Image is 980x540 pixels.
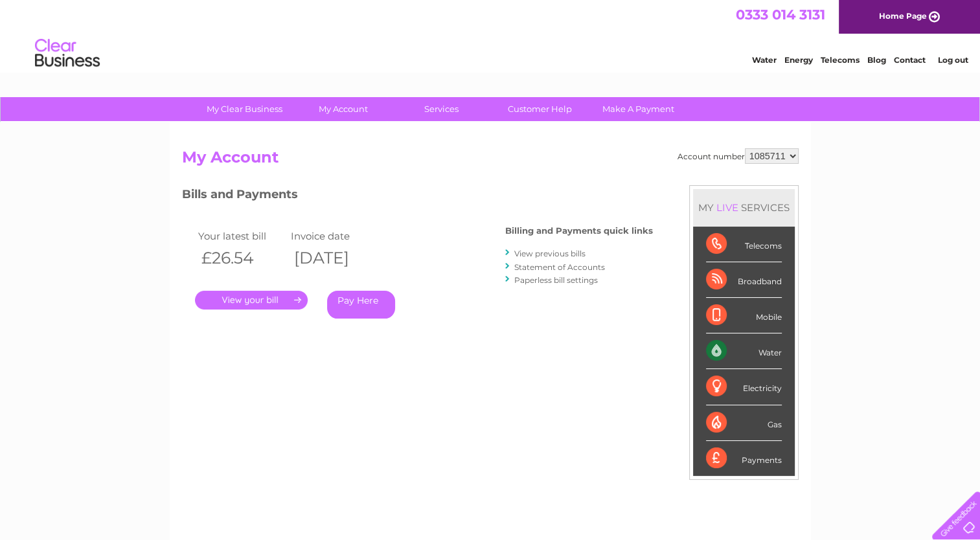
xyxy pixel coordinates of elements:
h4: Billing and Payments quick links [505,226,653,236]
a: My Account [290,97,396,121]
a: Services [388,97,495,121]
a: Paperless bill settings [514,275,598,285]
div: Telecoms [706,227,782,262]
div: Broadband [706,262,782,298]
a: Statement of Accounts [514,262,605,272]
td: Your latest bill [195,227,288,245]
a: My Clear Business [191,97,298,121]
a: Pay Here [327,291,395,319]
div: Water [706,333,782,369]
div: Mobile [706,298,782,333]
a: Log out [937,55,968,65]
div: Gas [706,405,782,441]
div: LIVE [714,201,741,214]
a: Make A Payment [585,97,692,121]
h3: Bills and Payments [182,185,653,208]
h2: My Account [182,148,799,173]
a: View previous bills [514,249,586,258]
div: Account number [678,148,799,164]
div: MY SERVICES [693,189,795,226]
a: Blog [867,55,886,65]
a: 0333 014 3131 [736,6,825,23]
th: £26.54 [195,245,288,271]
a: Energy [784,55,813,65]
div: Payments [706,441,782,476]
a: Water [752,55,777,65]
a: Customer Help [486,97,593,121]
div: Clear Business is a trading name of Verastar Limited (registered in [GEOGRAPHIC_DATA] No. 3667643... [185,7,797,63]
a: Contact [894,55,926,65]
td: Invoice date [288,227,381,245]
th: [DATE] [288,245,381,271]
img: logo.png [34,34,100,73]
div: Electricity [706,369,782,405]
a: . [195,291,308,309]
a: Telecoms [821,55,860,65]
